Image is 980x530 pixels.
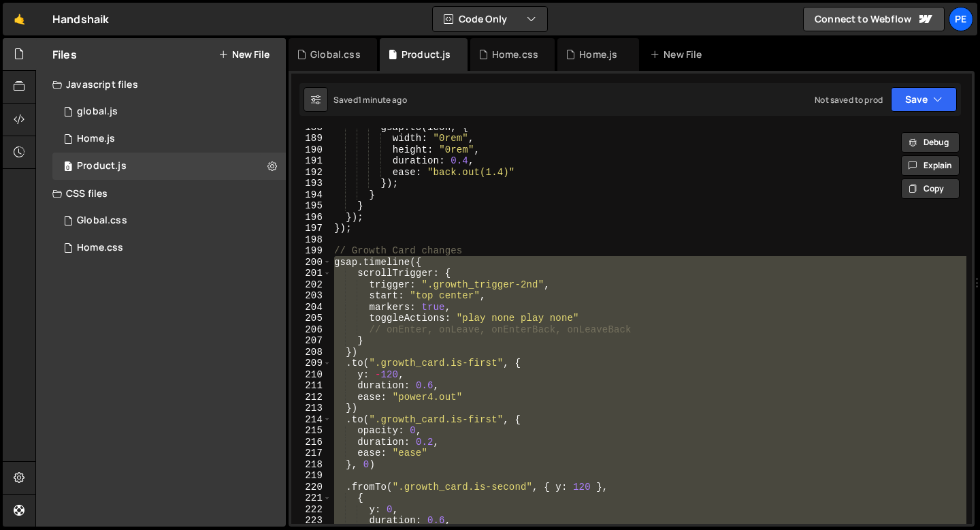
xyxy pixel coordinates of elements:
a: 🤙 [3,3,36,35]
div: 204 [291,302,331,313]
div: 218 [291,459,331,471]
div: Home.js [579,48,617,61]
div: 196 [291,212,331,223]
div: Home.css [77,242,123,254]
div: Javascript files [36,71,286,98]
div: Not saved to prod [815,94,883,106]
div: global.js [77,106,118,118]
div: Home.css [492,48,538,61]
div: 193 [291,178,331,189]
div: Product.js [77,160,127,172]
div: 192 [291,167,331,178]
div: Global.css [310,48,361,61]
span: 0 [64,162,72,173]
div: 215 [291,425,331,437]
div: 191 [291,155,331,167]
div: 216 [291,437,331,448]
div: 202 [291,279,331,291]
div: 16572/45051.js [52,125,286,153]
div: 194 [291,189,331,201]
div: 206 [291,324,331,336]
div: 195 [291,200,331,212]
div: 207 [291,335,331,347]
div: 1 minute ago [358,94,407,106]
button: Debug [901,132,960,153]
div: 16572/45056.css [52,234,286,262]
div: 212 [291,392,331,403]
div: 199 [291,245,331,257]
div: 16572/45211.js [52,153,286,180]
button: Code Only [433,7,547,31]
div: Handshaik [52,11,109,27]
div: 211 [291,380,331,392]
div: Saved [333,94,407,106]
div: 16572/45061.js [52,98,286,125]
div: 208 [291,347,331,358]
div: 221 [291,493,331,504]
div: 209 [291,358,331,369]
div: 220 [291,482,331,493]
div: 197 [291,223,331,234]
a: Pe [949,7,973,31]
div: 210 [291,369,331,381]
div: 213 [291,403,331,414]
button: New File [218,49,269,60]
div: 16572/45138.css [52,207,286,234]
button: Copy [901,178,960,199]
button: Save [891,87,957,112]
a: Connect to Webflow [803,7,945,31]
div: 223 [291,515,331,527]
div: 200 [291,257,331,268]
div: 214 [291,414,331,426]
div: 222 [291,504,331,516]
div: New File [650,48,707,61]
div: 201 [291,268,331,279]
div: 198 [291,234,331,246]
div: Home.js [77,133,115,145]
div: Global.css [77,215,127,227]
h2: Files [52,47,77,62]
div: 203 [291,290,331,302]
div: 189 [291,133,331,144]
div: Product.js [402,48,451,61]
div: 219 [291,470,331,482]
div: 217 [291,448,331,459]
div: 205 [291,313,331,324]
button: Explain [901,155,960,176]
div: CSS files [36,180,286,207]
div: 190 [291,144,331,156]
